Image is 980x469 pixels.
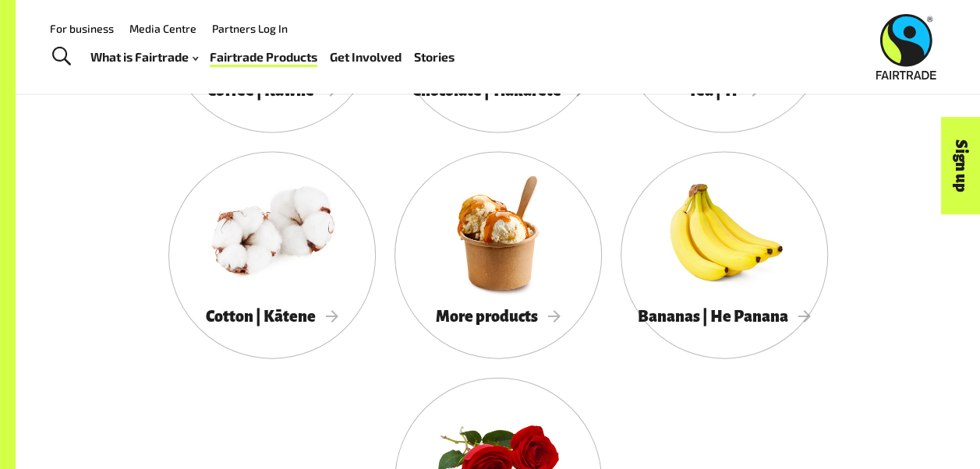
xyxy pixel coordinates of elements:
a: For business [50,22,114,35]
a: Fairtrade Products [210,46,317,68]
span: Chocolate | Tiakarete [412,82,584,99]
span: Bananas | He Panana [638,308,811,325]
span: Cotton | Kātene [206,308,338,325]
a: Cotton | Kātene [168,152,376,359]
a: Media Centre [129,22,196,35]
a: Stories [414,46,455,68]
img: Fairtrade Australia New Zealand logo [876,14,936,79]
a: Partners Log In [212,22,288,35]
a: More products [394,152,602,359]
span: Tea | Tī [688,82,759,99]
a: Get Involved [330,46,402,68]
span: More products [436,308,561,325]
a: Toggle Search [42,37,80,76]
a: What is Fairtrade [90,46,198,68]
a: Bananas | He Panana [621,152,828,359]
span: Coffee | Kawhe [207,82,337,99]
